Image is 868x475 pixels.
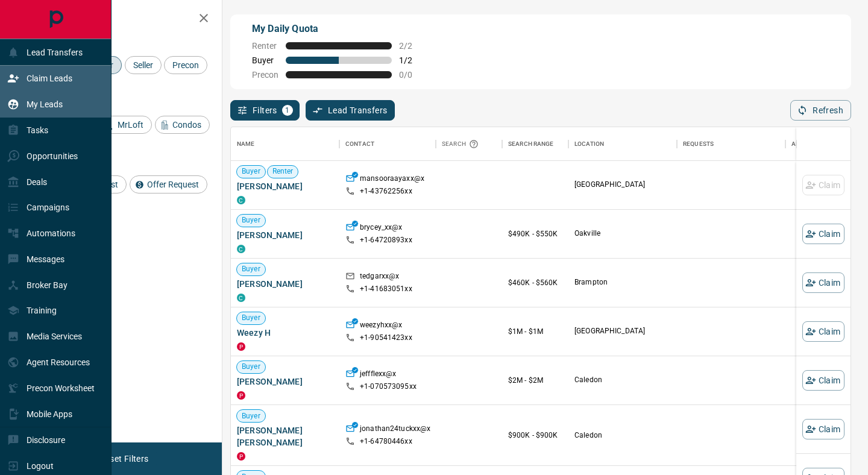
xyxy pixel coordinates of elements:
span: Weezy H [237,327,333,339]
div: condos.ca [237,245,245,253]
span: Condos [168,120,206,130]
div: Search Range [508,127,554,161]
span: Offer Request [143,180,203,189]
span: 1 [283,106,292,115]
p: Caledon [574,375,671,385]
p: +1- 43762256xx [360,186,412,197]
div: Seller [125,56,162,74]
p: Brampton [574,277,671,288]
button: Refresh [790,100,851,121]
div: Requests [683,127,714,161]
p: +1- 90541423xx [360,333,412,343]
div: Contact [345,127,374,161]
span: Precon [168,60,203,70]
div: property.ca [237,342,245,351]
p: $460K - $560K [508,277,562,288]
p: brycey_xx@x [360,222,402,235]
span: [PERSON_NAME] [237,229,333,241]
span: [PERSON_NAME] [237,278,333,290]
p: $900K - $900K [508,430,562,441]
div: Location [568,127,677,161]
div: MrLoft [100,116,152,134]
div: Precon [164,56,207,74]
button: Claim [802,224,844,244]
span: Buyer [237,313,265,323]
span: Buyer [237,166,265,177]
div: Search [442,127,482,161]
p: weezyhxx@x [360,320,402,333]
span: Precon [252,70,278,80]
div: condos.ca [237,294,245,302]
div: Search Range [502,127,568,161]
div: Condos [155,116,210,134]
p: Caledon [574,430,671,441]
span: Buyer [237,362,265,372]
p: [GEOGRAPHIC_DATA] [574,180,671,190]
p: $1M - $1M [508,326,562,337]
p: $490K - $550K [508,228,562,239]
span: [PERSON_NAME] [237,376,333,388]
p: jonathan24tuckxx@x [360,424,430,436]
p: My Daily Quota [252,22,426,36]
span: Renter [252,41,278,51]
p: mansooraayaxx@x [360,174,424,186]
span: Buyer [237,411,265,421]
span: 0 / 0 [399,70,426,80]
span: [PERSON_NAME] [PERSON_NAME] [237,424,333,448]
button: Claim [802,370,844,391]
h2: Filters [39,12,210,27]
button: Claim [802,272,844,293]
p: Oakville [574,228,671,239]
div: Name [231,127,339,161]
p: tedgarxx@x [360,271,399,284]
div: Name [237,127,255,161]
span: 2 / 2 [399,41,426,51]
span: Buyer [252,55,278,65]
div: Requests [677,127,785,161]
span: Buyer [237,215,265,225]
p: +1- 64720893xx [360,235,412,245]
div: condos.ca [237,196,245,204]
span: Seller [129,60,157,70]
div: Location [574,127,604,161]
div: Offer Request [130,175,207,193]
button: Reset Filters [92,448,156,469]
button: Claim [802,321,844,342]
div: Contact [339,127,436,161]
p: [GEOGRAPHIC_DATA] [574,326,671,336]
p: +1- 64780446xx [360,436,412,447]
span: MrLoft [113,120,148,130]
button: Claim [802,419,844,439]
span: Renter [268,166,298,177]
p: jeffflexx@x [360,369,396,382]
p: $2M - $2M [508,375,562,386]
span: Buyer [237,264,265,274]
div: property.ca [237,452,245,461]
span: 1 / 2 [399,55,426,65]
p: +1- 41683051xx [360,284,412,294]
p: +1- 070573095xx [360,382,417,392]
div: property.ca [237,391,245,400]
button: Lead Transfers [306,100,395,121]
button: Filters1 [230,100,300,121]
span: [PERSON_NAME] [237,180,333,192]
